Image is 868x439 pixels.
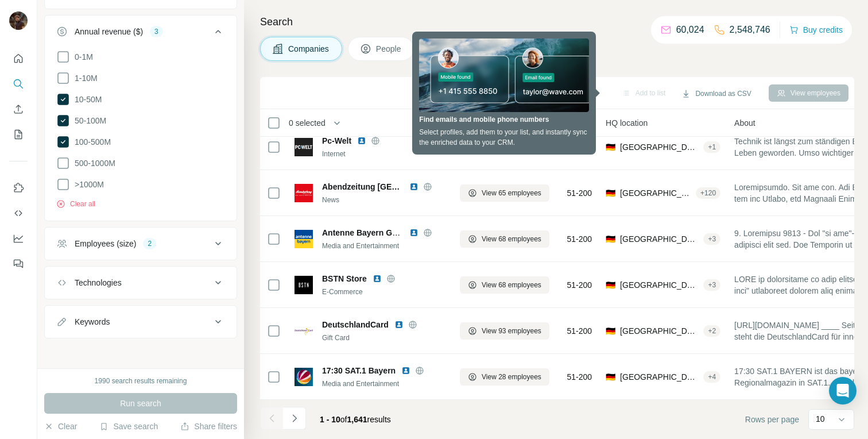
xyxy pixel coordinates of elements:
div: Internet [322,149,446,159]
span: 1 - 10 [320,415,340,424]
p: 60,024 [676,23,704,37]
div: Annual revenue ($) [75,26,143,37]
span: 51-200 [567,279,592,291]
button: Save search [99,421,158,432]
button: Clear all [56,199,95,209]
button: View 68 employees [460,230,549,248]
span: 🇩🇪 [606,187,615,199]
div: Open Intercom Messenger [829,377,857,405]
button: Navigate to next page [283,407,306,430]
button: View 68 employees [460,276,549,294]
span: Size [567,117,583,129]
span: Abendzeitung [GEOGRAPHIC_DATA] [322,181,404,192]
div: + 2 [703,326,720,336]
span: results [320,415,391,424]
span: 51-200 [567,141,592,153]
div: E-Commerce [322,287,446,297]
span: 10-50M [70,94,102,105]
img: LinkedIn logo [409,182,418,191]
button: Quick start [9,48,28,69]
img: LinkedIn logo [394,320,404,329]
span: 🇩🇪 [606,371,615,383]
button: Annual revenue ($)3 [45,18,237,50]
span: 51-200 [567,187,592,199]
span: 🇩🇪 [606,325,615,337]
span: Pc-Welt [322,135,351,147]
span: [GEOGRAPHIC_DATA], [GEOGRAPHIC_DATA] [620,371,699,383]
div: News [322,195,446,205]
span: BSTN Store [322,273,367,284]
span: >1000M [70,179,104,190]
span: People [376,43,402,55]
span: Rows per page [745,414,799,425]
span: 🇩🇪 [606,233,615,245]
button: Share filters [180,421,237,432]
button: Search [9,74,28,94]
span: View 68 employees [482,280,541,290]
span: 51-200 [567,325,592,337]
button: View 28 employees [460,368,549,386]
img: LinkedIn logo [373,274,382,283]
span: 🇩🇪 [606,141,615,153]
button: Keywords [45,308,237,336]
span: [GEOGRAPHIC_DATA], [GEOGRAPHIC_DATA] [620,141,699,153]
span: [GEOGRAPHIC_DATA], [GEOGRAPHIC_DATA] [620,279,699,291]
div: + 120 [696,188,720,198]
span: DeutschlandCard [322,319,389,330]
div: Media and Entertainment [322,379,446,389]
span: Employees [460,117,499,129]
p: 10 [816,413,825,425]
div: Keywords [75,316,110,328]
div: 2 [143,238,156,249]
button: Technologies [45,269,237,296]
img: Avatar [9,11,28,30]
img: Logo of DeutschlandCard [294,322,313,340]
span: 100-500M [70,136,111,148]
span: 50-100M [70,115,106,126]
span: - [460,143,463,152]
div: Gift Card [322,333,446,343]
span: [GEOGRAPHIC_DATA], [GEOGRAPHIC_DATA] [620,187,691,199]
button: Dashboard [9,228,28,249]
div: 1990 search results remaining [95,376,187,386]
div: + 3 [703,280,720,290]
span: 51-200 [567,233,592,245]
span: 0-1M [70,51,93,63]
img: Logo of Abendzeitung München [294,184,313,202]
button: Use Surfe on LinkedIn [9,178,28,198]
img: LinkedIn logo [401,366,410,375]
button: Employees (size)2 [45,230,237,257]
span: About [734,117,755,129]
span: 500-1000M [70,157,115,169]
span: HQ location [606,117,648,129]
img: LinkedIn logo [409,228,418,237]
button: Enrich CSV [9,99,28,120]
h4: Search [260,14,854,30]
div: Media and Entertainment [322,241,446,251]
span: 51-200 [567,371,592,383]
p: 2,548,746 [730,23,770,37]
span: 17:30 SAT.1 Bayern [322,365,396,376]
span: 1,641 [347,415,367,424]
button: Buy credits [789,22,843,38]
img: LinkedIn logo [357,136,366,145]
button: Feedback [9,253,28,274]
span: 🇩🇪 [606,279,615,291]
span: Companies [288,43,330,55]
div: + 4 [703,372,720,382]
button: Use Surfe API [9,203,28,224]
div: + 3 [703,234,720,244]
img: Logo of Pc-Welt [294,138,313,156]
img: Logo of 17:30 SAT.1 Bayern [294,368,313,386]
span: View 65 employees [482,188,541,198]
button: Clear [44,421,77,432]
button: View 65 employees [460,184,549,202]
span: of [340,415,347,424]
div: + 1 [703,142,720,152]
span: [GEOGRAPHIC_DATA], [GEOGRAPHIC_DATA] [620,233,699,245]
span: View 28 employees [482,372,541,382]
button: View 93 employees [460,322,549,340]
span: 0 selected [289,117,325,129]
span: [GEOGRAPHIC_DATA], [GEOGRAPHIC_DATA] [620,325,699,337]
span: 1-10M [70,72,98,84]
